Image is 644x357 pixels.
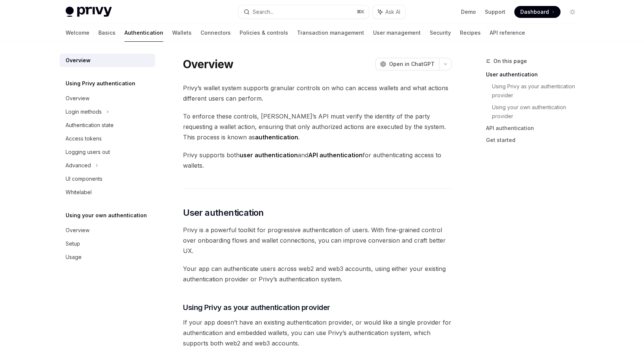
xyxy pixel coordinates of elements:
[514,6,561,18] a: Dashboard
[492,101,584,122] a: Using your own authentication provider
[66,56,91,65] div: Overview
[66,239,80,248] div: Setup
[240,24,288,42] a: Policies & controls
[66,161,91,170] div: Advanced
[183,83,452,104] span: Privy’s wallet system supports granular controls on who can access wallets and what actions diffe...
[66,174,102,183] div: UI components
[60,172,155,186] a: UI components
[183,317,452,348] span: If your app doesn’t have an existing authentication provider, or would like a single provider for...
[492,80,584,101] a: Using Privy as your authentication provider
[201,24,231,42] a: Connectors
[253,7,274,16] div: Search...
[60,145,155,159] a: Logging users out
[66,148,110,157] div: Logging users out
[566,6,578,18] button: Toggle dark mode
[373,5,405,19] button: Ask AI
[60,186,155,199] a: Whitelabel
[183,150,452,171] span: Privy supports both and for authenticating access to wallets.
[124,24,163,42] a: Authentication
[357,9,364,15] span: ⌘ K
[60,92,155,105] a: Overview
[183,207,264,219] span: User authentication
[486,134,584,146] a: Get started
[460,24,481,42] a: Recipes
[66,211,147,220] h5: Using your own authentication
[66,24,89,42] a: Welcome
[297,24,364,42] a: Transaction management
[375,58,439,70] button: Open in ChatGPT
[60,54,155,67] a: Overview
[255,133,298,141] strong: authentication
[66,7,112,17] img: light logo
[183,111,452,142] span: To enforce these controls, [PERSON_NAME]’s API must verify the identity of the party requesting a...
[308,151,363,159] strong: API authentication
[60,119,155,132] a: Authentication state
[172,24,192,42] a: Wallets
[66,79,135,88] h5: Using Privy authentication
[66,94,89,103] div: Overview
[98,24,116,42] a: Basics
[520,8,549,16] span: Dashboard
[183,263,452,284] span: Your app can authenticate users across web2 and web3 accounts, using either your existing authent...
[486,122,584,134] a: API authentication
[66,253,82,262] div: Usage
[183,225,452,256] span: Privy is a powerful toolkit for progressive authentication of users. With fine-grained control ov...
[60,132,155,145] a: Access tokens
[430,24,451,42] a: Security
[60,237,155,250] a: Setup
[485,8,505,16] a: Support
[66,121,114,130] div: Authentication state
[66,226,89,235] div: Overview
[60,250,155,264] a: Usage
[183,57,233,71] h1: Overview
[490,24,525,42] a: API reference
[373,24,421,42] a: User management
[66,134,102,143] div: Access tokens
[239,5,369,19] button: Search...⌘K
[240,151,298,159] strong: user authentication
[385,8,400,16] span: Ask AI
[60,224,155,237] a: Overview
[461,8,476,16] a: Demo
[486,69,584,80] a: User authentication
[183,302,330,313] span: Using Privy as your authentication provider
[66,188,92,197] div: Whitelabel
[66,107,102,116] div: Login methods
[493,57,527,66] span: On this page
[389,60,435,68] span: Open in ChatGPT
